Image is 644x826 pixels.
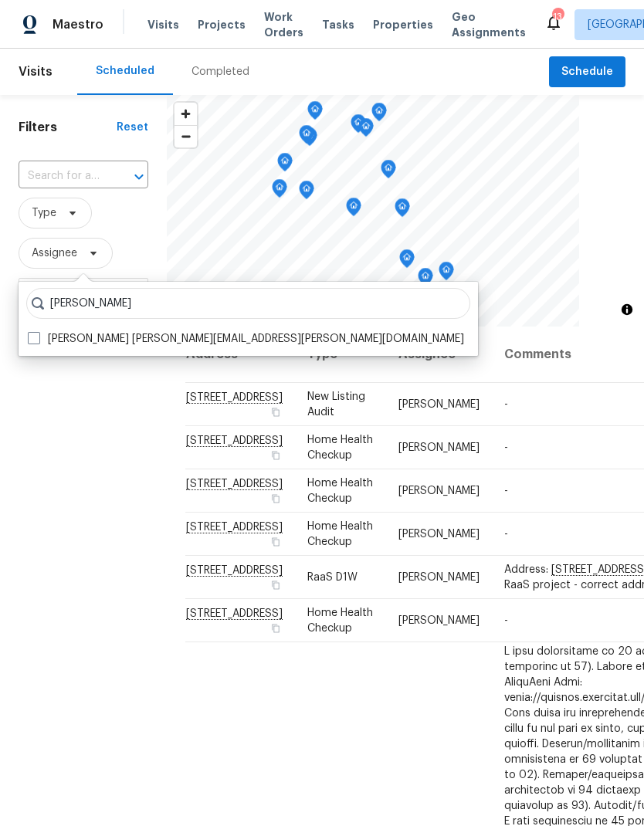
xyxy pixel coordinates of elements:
div: Map marker [439,262,454,286]
span: [PERSON_NAME] [398,399,480,410]
span: New Listing Audit [307,391,365,418]
div: Scheduled [96,63,154,79]
div: Completed [192,64,249,80]
span: - [504,442,508,453]
div: Map marker [299,125,314,149]
button: Toggle attribution [618,300,636,319]
h1: Filters [19,120,117,135]
span: Toggle attribution [622,301,632,318]
canvas: Map [167,95,579,327]
div: Map marker [418,268,433,292]
div: Map marker [351,114,366,138]
span: [PERSON_NAME] [398,442,480,453]
span: Geo Assignments [452,9,526,40]
div: Map marker [277,153,293,177]
span: Properties [373,17,433,32]
div: Map marker [299,181,314,205]
span: Home Health Checkup [307,521,373,547]
button: Schedule [549,56,625,88]
span: - [504,486,508,496]
button: Copy Address [269,535,283,549]
span: Work Orders [264,9,303,40]
input: Search for an address... [19,164,105,188]
button: Copy Address [269,449,283,462]
span: Type [32,205,56,221]
label: [PERSON_NAME] [PERSON_NAME][EMAIL_ADDRESS][PERSON_NAME][DOMAIN_NAME] [28,331,464,347]
span: [PERSON_NAME] [398,572,480,583]
span: Visits [19,55,53,89]
span: Home Health Checkup [307,435,373,461]
span: Home Health Checkup [307,478,373,504]
span: Projects [198,17,246,32]
button: Copy Address [269,621,283,635]
span: [PERSON_NAME] [398,615,480,626]
span: Maestro [53,17,103,32]
div: Map marker [307,101,323,125]
span: - [504,529,508,540]
button: Copy Address [269,405,283,419]
div: Map marker [371,103,387,127]
div: Map marker [358,118,374,142]
div: Map marker [381,160,396,184]
span: Tasks [322,19,354,30]
button: Open [128,166,150,188]
span: Assignee [32,245,77,261]
div: Map marker [272,179,287,203]
span: Visits [147,17,179,32]
span: [PERSON_NAME] [398,486,480,496]
div: Map marker [399,249,415,273]
div: Reset [117,120,148,135]
span: RaaS D1W [307,572,358,583]
span: Schedule [561,63,613,82]
button: Zoom in [175,103,197,125]
button: Copy Address [269,492,283,506]
div: 13 [552,9,563,25]
span: Home Health Checkup [307,608,373,634]
div: Map marker [395,198,410,222]
span: [PERSON_NAME] [398,529,480,540]
button: Copy Address [269,578,283,592]
span: - [504,615,508,626]
span: - [504,399,508,410]
div: Map marker [346,198,361,222]
button: Zoom out [175,125,197,147]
